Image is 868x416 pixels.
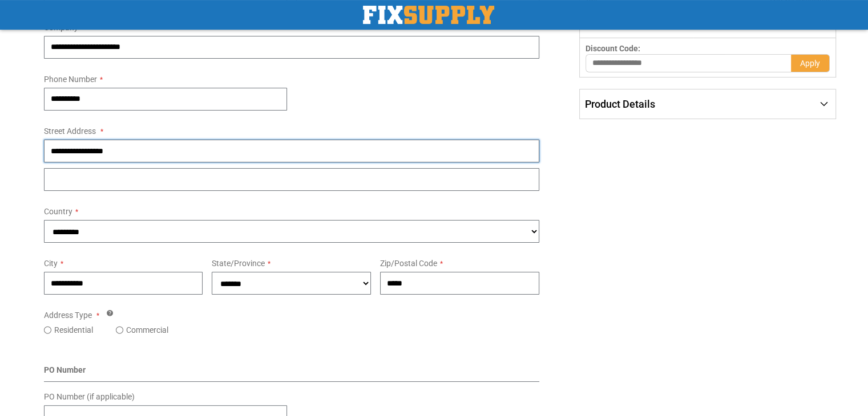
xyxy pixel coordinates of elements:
span: PO Number (if applicable) [44,392,135,401]
span: Product Details [585,98,655,110]
a: store logo [363,6,494,24]
span: Apply [800,59,820,68]
span: City [44,259,58,268]
label: Commercial [126,324,168,336]
span: Address Type [44,311,92,320]
span: State/Province [212,259,265,268]
span: Zip/Postal Code [380,259,437,268]
span: Country [44,207,72,216]
span: Street Address [44,127,96,136]
span: Discount Code: [586,44,640,53]
button: Apply [791,54,830,72]
img: Fix Industrial Supply [363,6,494,24]
span: Company [44,23,78,32]
label: Residential [54,324,93,336]
div: PO Number [44,364,540,382]
span: Phone Number [44,75,97,84]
